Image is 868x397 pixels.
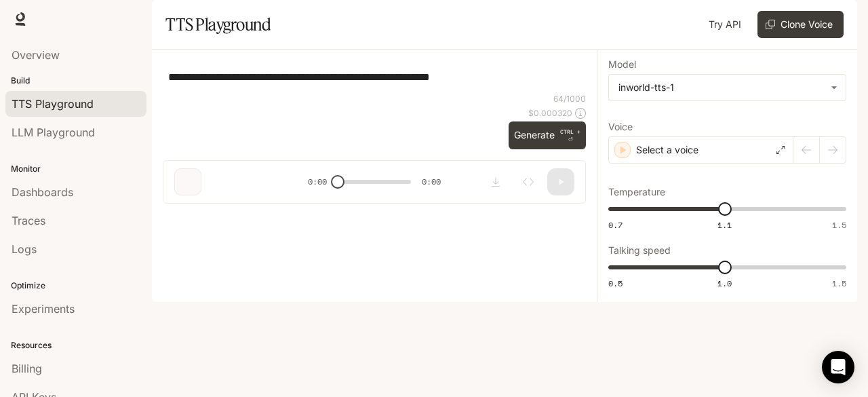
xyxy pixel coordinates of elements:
[717,278,732,289] span: 1.0
[165,11,271,38] h1: TTS Playground
[560,128,580,144] p: ⏎
[822,351,854,383] div: Open Intercom Messenger
[832,219,846,231] span: 1.5
[608,278,623,289] span: 0.5
[636,143,698,157] p: Select a voice
[608,122,633,132] p: Voice
[608,187,665,197] p: Temperature
[608,60,636,69] p: Model
[553,93,586,105] p: 64 / 1000
[832,278,846,289] span: 1.5
[560,128,580,136] p: CTRL +
[703,11,747,38] a: Try API
[608,219,623,231] span: 0.7
[618,81,824,94] div: inworld-tts-1
[757,11,844,38] button: Clone Voice
[509,121,586,149] button: GenerateCTRL +⏎
[609,75,846,100] div: inworld-tts-1
[528,107,572,119] p: $ 0.000320
[608,246,671,255] p: Talking speed
[717,219,732,231] span: 1.1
